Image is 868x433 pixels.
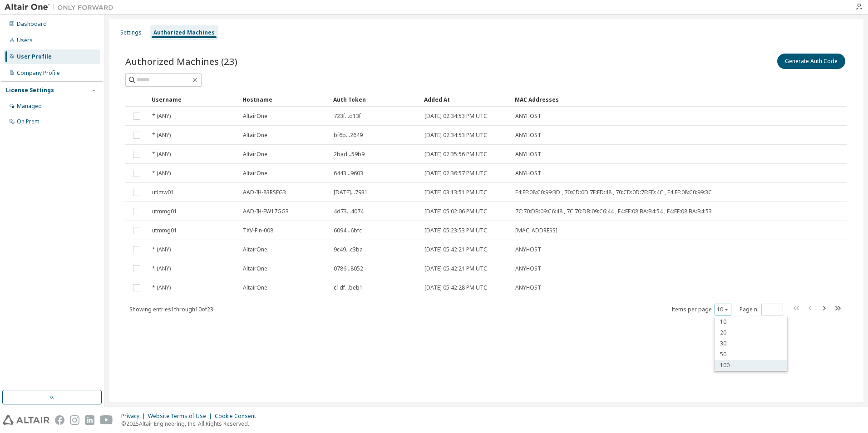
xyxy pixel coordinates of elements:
div: Users [17,37,33,44]
div: 10 [715,316,787,327]
div: Authorized Machines [153,29,215,36]
div: Added At [424,92,508,107]
div: Cookie Consent [215,413,261,420]
button: 10 [717,306,729,313]
div: Website Terms of Use [148,413,215,420]
span: [DATE] 03:13:51 PM UTC [424,189,487,196]
span: * (ANY) [152,113,171,120]
span: AltairOne [243,246,267,253]
img: youtube.svg [100,415,113,425]
span: ANYHOST [515,265,541,272]
span: ANYHOST [515,170,541,177]
span: * (ANY) [152,246,171,253]
div: Auth Token [333,92,417,107]
span: 4d73...4074 [334,208,364,215]
span: utmmg01 [152,208,177,215]
span: ANYHOST [515,246,541,253]
span: F4:EE:08:C0:99:3D , 70:CD:0D:7E:ED:48 , 70:CD:0D:7E:ED:4C , F4:EE:08:C0:99:3C [515,189,712,196]
span: Authorized Machines (23) [125,55,237,68]
span: AAD-IH-83RSFG3 [243,189,286,196]
span: AltairOne [243,113,267,120]
span: [DATE] 02:35:56 PM UTC [424,151,487,158]
div: On Prem [17,118,39,125]
span: ANYHOST [515,151,541,158]
img: facebook.svg [55,415,64,425]
img: linkedin.svg [85,415,94,425]
span: AltairOne [243,151,267,158]
div: Dashboard [17,20,47,28]
span: [DATE] 05:42:28 PM UTC [424,284,487,291]
span: Page n. [740,304,783,315]
img: Altair One [5,3,118,12]
span: * (ANY) [152,132,171,139]
p: © 2025 Altair Engineering, Inc. All Rights Reserved. [121,420,261,428]
img: instagram.svg [70,415,79,425]
span: AltairOne [243,170,267,177]
span: * (ANY) [152,151,171,158]
div: 100 [715,360,787,371]
span: [DATE] 05:42:21 PM UTC [424,265,487,272]
span: AltairOne [243,284,267,291]
span: [MAC_ADDRESS] [515,227,557,234]
span: 6443...9603 [334,170,363,177]
span: TXV-Fin-008 [243,227,273,234]
span: 2bad...59b9 [334,151,365,158]
div: MAC Addresses [515,92,755,107]
div: Settings [120,29,142,36]
span: 723f...d13f [334,113,361,120]
span: AltairOne [243,265,267,272]
span: * (ANY) [152,170,171,177]
div: 50 [715,349,787,360]
span: AltairOne [243,132,267,139]
span: Items per page [671,304,731,315]
span: 9c49...c3ba [334,246,363,253]
span: [DATE] 05:02:06 PM UTC [424,208,487,215]
button: Generate Auth Code [777,54,845,69]
div: Privacy [121,413,148,420]
div: License Settings [6,87,54,94]
span: * (ANY) [152,265,171,272]
span: ANYHOST [515,132,541,139]
span: ANYHOST [515,284,541,291]
div: Hostname [242,92,326,107]
span: [DATE] 05:42:21 PM UTC [424,246,487,253]
span: 0786...8052 [334,265,363,272]
span: c1df...beb1 [334,284,363,291]
span: Showing entries 1 through 10 of 23 [129,305,213,313]
span: [DATE] 02:36:57 PM UTC [424,170,487,177]
img: altair_logo.svg [3,415,49,425]
span: utlmw01 [152,189,174,196]
span: bf6b...2649 [334,132,363,139]
span: AAD-IH-FW17GG3 [243,208,289,215]
span: ANYHOST [515,113,541,120]
span: 6094...6bfc [334,227,362,234]
span: * (ANY) [152,284,171,291]
div: Managed [17,103,42,110]
div: 20 [715,327,787,338]
span: [DATE] 05:23:53 PM UTC [424,227,487,234]
span: utmmg01 [152,227,177,234]
span: [DATE] 02:34:53 PM UTC [424,113,487,120]
div: User Profile [17,53,52,60]
span: [DATE] 02:34:53 PM UTC [424,132,487,139]
div: Username [152,92,235,107]
div: 30 [715,338,787,349]
div: Company Profile [17,69,60,77]
span: [DATE]...7931 [334,189,368,196]
span: 7C:70:DB:09:C6:48 , 7C:70:DB:09:C6:44 , F4:EE:08:BA:B4:54 , F4:EE:08:BA:B4:53 [515,208,712,215]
